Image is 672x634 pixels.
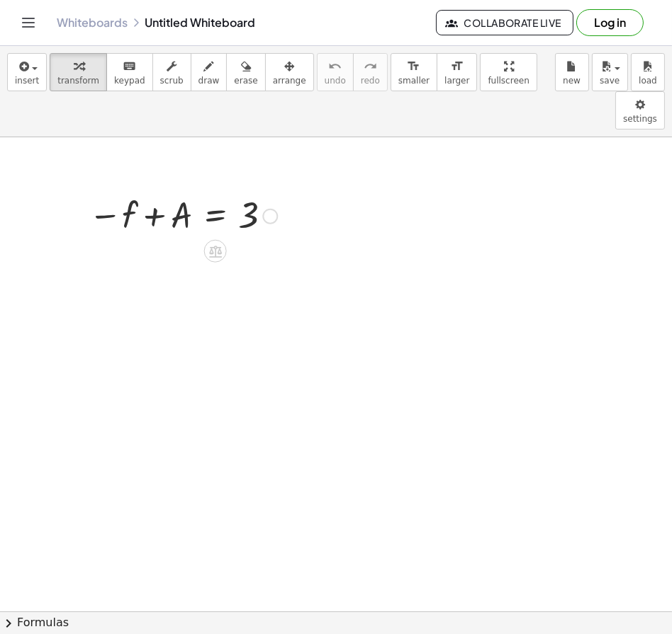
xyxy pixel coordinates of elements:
[273,76,306,86] span: arrange
[444,76,469,86] span: larger
[7,53,47,91] button: insert
[317,53,354,91] button: undoundo
[631,53,665,91] button: load
[391,53,437,91] button: format_sizesmaller
[639,76,657,86] span: load
[57,76,99,86] span: transform
[106,53,153,91] button: keyboardkeypad
[50,53,107,91] button: transform
[437,53,477,91] button: format_sizelarger
[234,76,257,86] span: erase
[436,10,573,35] button: Collaborate Live
[114,76,145,86] span: keypad
[328,58,342,75] i: undo
[563,76,581,86] span: new
[623,114,657,124] span: settings
[15,76,39,86] span: insert
[191,53,228,91] button: draw
[398,76,430,86] span: smaller
[152,53,191,91] button: scrub
[364,58,377,75] i: redo
[204,240,227,263] div: Apply the same math to both sides of the equation
[198,76,220,86] span: draw
[555,53,589,91] button: new
[480,53,537,91] button: fullscreen
[488,76,529,86] span: fullscreen
[576,9,644,36] button: Log in
[226,53,265,91] button: erase
[448,16,561,29] span: Collaborate Live
[160,76,184,86] span: scrub
[361,76,380,86] span: redo
[600,76,620,86] span: save
[325,76,346,86] span: undo
[592,53,628,91] button: save
[450,58,464,75] i: format_size
[17,11,40,34] button: Toggle navigation
[57,16,128,30] a: Whiteboards
[353,53,388,91] button: redoredo
[407,58,420,75] i: format_size
[265,53,314,91] button: arrange
[615,91,665,129] button: settings
[123,58,136,75] i: keyboard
